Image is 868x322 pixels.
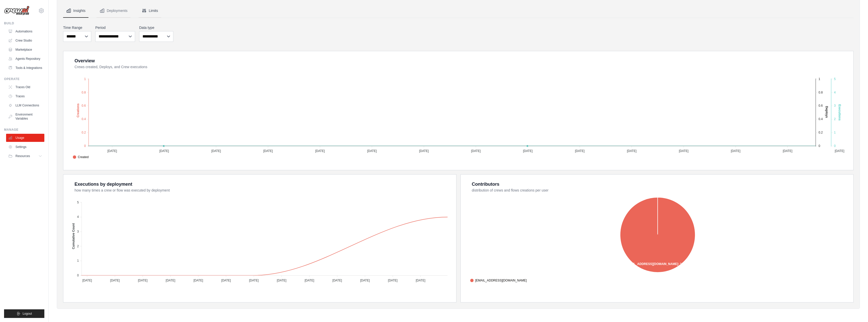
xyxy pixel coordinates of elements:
[193,279,203,282] tspan: [DATE]
[472,188,847,193] dt: distribution of crews and flows creations per user
[834,131,836,134] tspan: 1
[166,279,175,282] tspan: [DATE]
[77,230,79,233] tspan: 3
[75,181,132,188] div: Executions by deployment
[819,131,823,134] tspan: 0.2
[4,21,44,25] div: Build
[6,101,44,109] a: LLM Connections
[75,188,450,193] dt: how many times a crew or flow was executed by deployment
[6,92,44,100] a: Traces
[63,4,854,18] nav: Tabs
[249,279,259,282] tspan: [DATE]
[471,149,481,153] tspan: [DATE]
[77,215,79,219] tspan: 4
[419,149,429,153] tspan: [DATE]
[6,55,44,63] a: Agents Repository
[783,149,792,153] tspan: [DATE]
[63,25,91,30] label: Time Range
[679,149,689,153] tspan: [DATE]
[416,279,425,282] tspan: [DATE]
[139,4,161,18] button: Limits
[75,64,847,69] dt: Crews created, Deploys, and Crew executions
[76,103,80,118] text: Creations
[77,244,79,248] tspan: 2
[139,25,173,30] label: Data type
[72,223,75,249] text: Cumulative Count
[6,143,44,151] a: Settings
[819,77,820,81] tspan: 1
[75,57,95,64] div: Overview
[819,91,823,94] tspan: 0.8
[575,149,585,153] tspan: [DATE]
[838,104,841,121] text: Executions
[211,149,221,153] tspan: [DATE]
[834,77,836,81] tspan: 5
[4,77,44,81] div: Operate
[731,149,741,153] tspan: [DATE]
[834,104,836,107] tspan: 3
[159,149,169,153] tspan: [DATE]
[97,4,131,18] button: Deployments
[819,104,823,107] tspan: 0.6
[82,117,86,121] tspan: 0.4
[84,77,86,81] tspan: 1
[523,149,533,153] tspan: [DATE]
[4,6,29,15] img: Logo
[388,279,398,282] tspan: [DATE]
[819,117,823,121] tspan: 0.4
[819,144,820,148] tspan: 0
[107,149,117,153] tspan: [DATE]
[82,104,86,107] tspan: 0.6
[263,149,273,153] tspan: [DATE]
[221,279,231,282] tspan: [DATE]
[315,149,325,153] tspan: [DATE]
[834,117,836,121] tspan: 2
[73,155,89,159] span: Created
[305,279,314,282] tspan: [DATE]
[360,279,370,282] tspan: [DATE]
[63,4,88,18] button: Insights
[835,149,844,153] tspan: [DATE]
[6,36,44,45] a: Crew Studio
[470,278,527,283] span: [EMAIL_ADDRESS][DOMAIN_NAME]
[6,110,44,123] a: Environment Variables
[82,279,92,282] tspan: [DATE]
[6,27,44,35] a: Automations
[23,312,32,316] span: Logout
[6,64,44,72] a: Tools & Integrations
[6,134,44,142] a: Usage
[6,46,44,54] a: Marketplace
[6,152,44,160] button: Resources
[4,128,44,132] div: Manage
[4,309,44,318] button: Logout
[77,201,79,204] tspan: 5
[84,144,86,148] tspan: 0
[472,181,500,188] div: Contributors
[15,154,30,158] span: Resources
[825,106,828,118] text: Deploys
[834,144,836,148] tspan: 0
[110,279,120,282] tspan: [DATE]
[6,83,44,91] a: Traces Old
[367,149,377,153] tspan: [DATE]
[138,279,147,282] tspan: [DATE]
[834,91,836,94] tspan: 4
[82,91,86,94] tspan: 0.8
[82,131,86,134] tspan: 0.2
[77,259,79,262] tspan: 1
[95,25,135,30] label: Period
[77,274,79,277] tspan: 0
[627,149,637,153] tspan: [DATE]
[333,279,342,282] tspan: [DATE]
[277,279,286,282] tspan: [DATE]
